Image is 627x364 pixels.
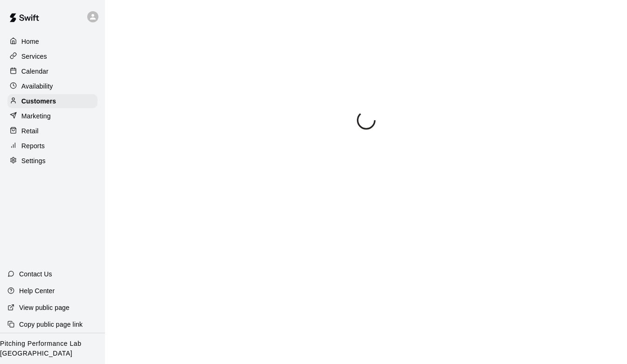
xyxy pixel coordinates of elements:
a: Reports [7,139,98,153]
p: Home [21,37,39,46]
a: Availability [7,79,98,93]
a: Home [7,34,98,48]
a: Services [7,49,98,63]
p: Services [21,52,47,61]
p: Copy public page link [19,320,83,329]
p: Contact Us [19,269,52,279]
p: Availability [21,82,53,91]
p: Calendar [21,67,49,76]
a: Settings [7,154,98,168]
p: Help Center [19,286,55,295]
a: Marketing [7,109,98,123]
p: View public page [19,303,70,312]
a: Calendar [7,64,98,78]
p: Reports [21,141,45,151]
p: Marketing [21,111,51,121]
p: Customers [21,96,56,106]
a: Customers [7,94,98,108]
p: Settings [21,156,46,165]
p: Retail [21,126,39,136]
a: Retail [7,124,98,138]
